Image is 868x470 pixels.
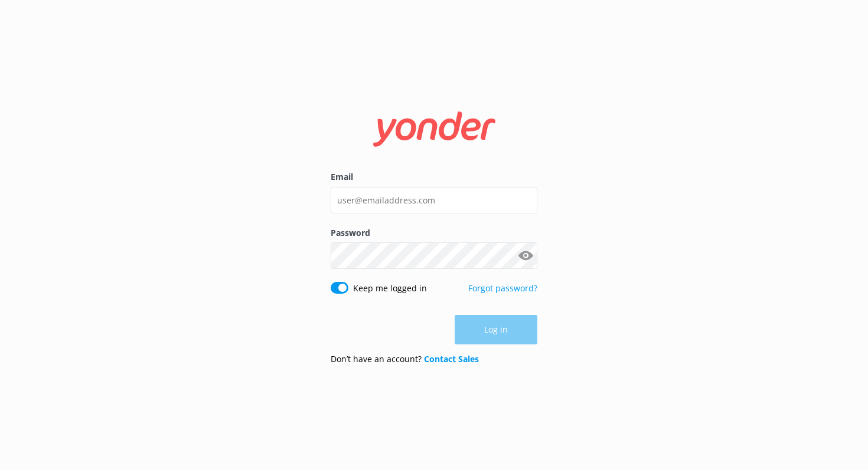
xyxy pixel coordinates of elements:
a: Forgot password? [468,282,537,294]
label: Email [331,170,537,183]
a: Contact Sales [424,353,479,364]
button: Show password [514,244,537,268]
label: Password [331,226,537,239]
label: Keep me logged in [353,282,427,295]
p: Don’t have an account? [331,353,479,366]
input: user@emailaddress.com [331,187,537,213]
